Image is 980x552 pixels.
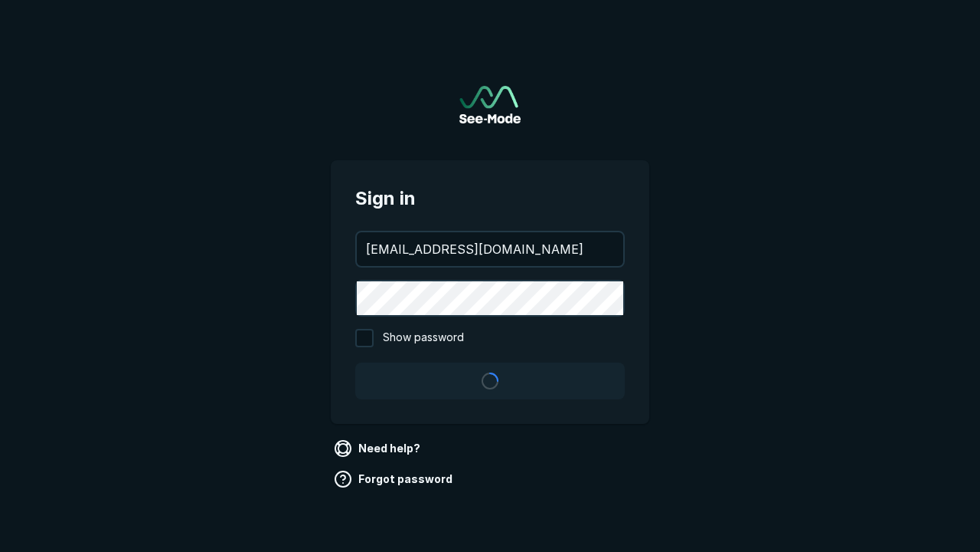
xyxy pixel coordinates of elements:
a: Need help? [331,436,426,461]
input: your@email.com [357,232,623,266]
img: See-Mode Logo [459,86,521,123]
a: Forgot password [331,467,459,491]
a: Go to sign in [459,86,521,123]
span: Show password [383,329,464,347]
span: Sign in [355,185,625,212]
